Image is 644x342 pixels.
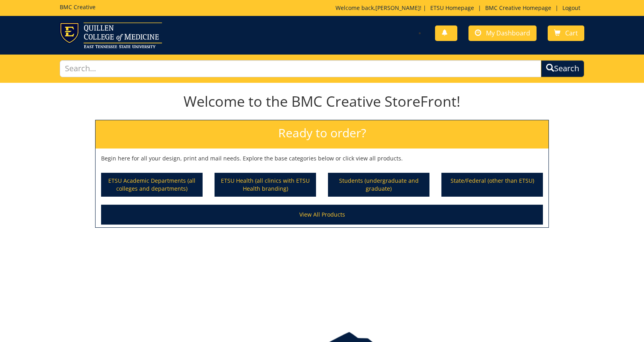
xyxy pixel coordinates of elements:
span: My Dashboard [486,29,530,37]
a: My Dashboard [468,25,537,41]
h1: Welcome to the BMC Creative StoreFront! [95,94,549,109]
img: ETSU logo [60,22,162,48]
a: View All Products [101,205,543,225]
a: ETSU Homepage [426,4,478,12]
a: [PERSON_NAME] [375,4,420,12]
h5: BMC Creative [60,4,96,10]
a: BMC Creative Homepage [481,4,555,12]
button: Search [541,60,584,77]
h2: Ready to order? [96,120,548,149]
input: Search... [60,60,541,77]
span: Cart [565,29,578,37]
a: ETSU Health (all clinics with ETSU Health branding) [215,174,315,196]
p: Welcome back, ! | | | [336,4,584,12]
a: State/Federal (other than ETSU) [442,174,542,196]
a: Cart [548,25,584,41]
a: Logout [558,4,584,12]
p: Begin here for all your design, print and mail needs. Explore the base categories below or click ... [101,154,543,162]
a: ETSU Academic Departments (all colleges and departments) [102,174,202,196]
a: Students (undergraduate and graduate) [329,174,429,196]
